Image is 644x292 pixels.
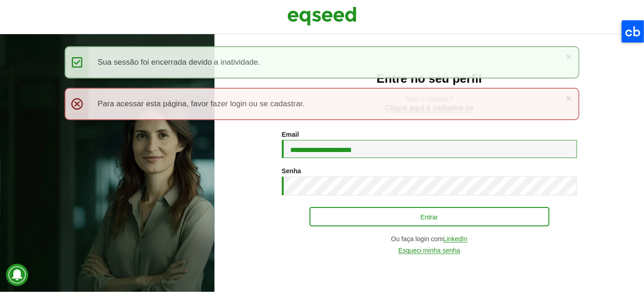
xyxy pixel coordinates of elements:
[287,5,357,28] img: EqSeed Logo
[282,236,577,243] div: Ou faça login com
[443,236,468,243] a: LinkedIn
[566,93,572,103] a: ×
[65,88,580,120] div: Para acessar esta página, favor fazer login ou se cadastrar.
[282,168,301,174] label: Senha
[65,46,580,79] div: Sua sessão foi encerrada devido a inatividade.
[310,207,549,226] button: Entrar
[282,131,299,138] label: Email
[566,52,572,61] a: ×
[399,247,460,254] a: Esqueci minha senha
